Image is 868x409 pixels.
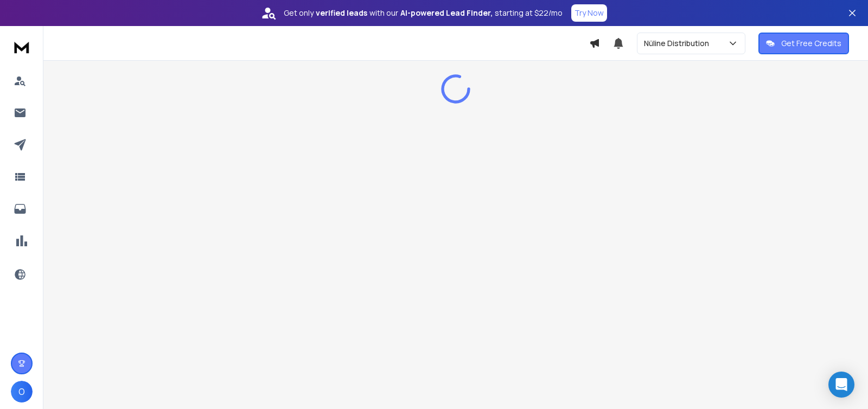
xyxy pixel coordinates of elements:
strong: verified leads [316,8,367,18]
button: O [11,381,33,402]
p: Get only with our starting at $22/mo [284,8,563,18]
div: Open Intercom Messenger [828,372,854,398]
img: logo [11,37,33,57]
p: Try Now [575,8,604,18]
p: Get Free Credits [781,38,841,49]
p: Nüline Distribution [644,38,713,49]
button: Try Now [571,4,607,22]
strong: AI-powered Lead Finder, [400,8,493,18]
button: Get Free Credits [758,33,849,54]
